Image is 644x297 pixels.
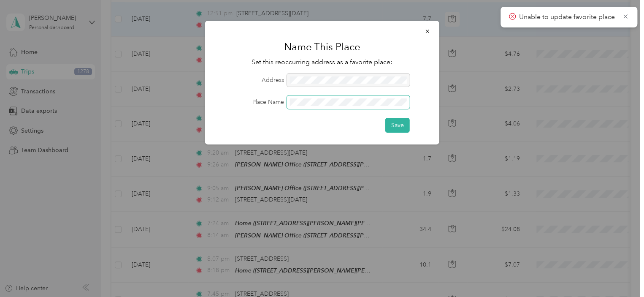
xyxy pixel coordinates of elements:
iframe: Everlance-gr Chat Button Frame [597,250,644,297]
h1: Name This Place [217,37,428,57]
button: Save [385,118,410,133]
p: Unable to update favorite place [519,12,616,22]
label: Place Name [217,98,284,106]
p: Set this reoccurring address as a favorite place: [217,57,428,68]
label: Address [217,76,284,84]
